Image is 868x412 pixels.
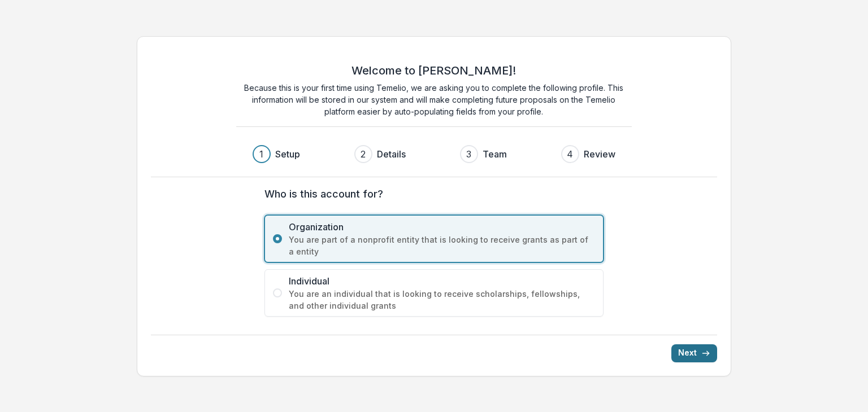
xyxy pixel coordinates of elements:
[259,147,263,161] div: 1
[236,82,632,117] p: Because this is your first time using Temelio, we are asking you to complete the following profil...
[483,147,507,161] h3: Team
[289,220,595,234] span: Organization
[584,147,615,161] h3: Review
[377,147,406,161] h3: Details
[289,288,595,312] span: You are an individual that is looking to receive scholarships, fellowships, and other individual ...
[253,145,615,163] div: Progress
[264,186,597,201] label: Who is this account for?
[275,147,300,161] h3: Setup
[567,147,573,161] div: 4
[361,147,366,161] div: 2
[671,344,717,362] button: Next
[351,64,516,77] h2: Welcome to [PERSON_NAME]!
[289,234,595,257] span: You are part of a nonprofit entity that is looking to receive grants as part of a entity
[466,147,471,161] div: 3
[289,274,595,288] span: Individual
